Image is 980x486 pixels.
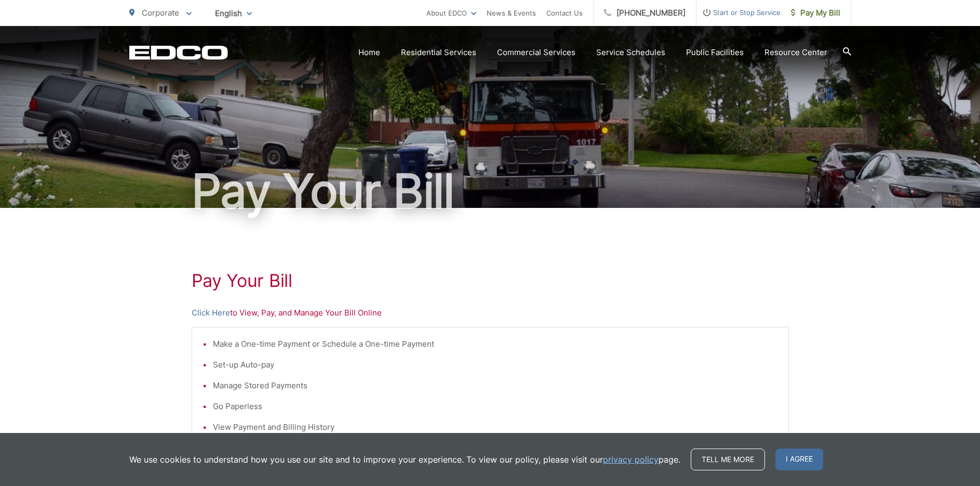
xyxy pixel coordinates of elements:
[129,453,680,466] p: We use cookies to understand how you use our site and to improve your experience. To view our pol...
[603,453,659,466] a: privacy policy
[426,7,476,19] a: About EDCO
[192,270,789,291] h1: Pay Your Bill
[775,449,823,470] span: I agree
[192,307,230,319] a: Click Here
[487,7,536,19] a: News & Events
[546,7,583,19] a: Contact Us
[213,421,778,434] li: View Payment and Billing History
[213,359,778,371] li: Set-up Auto-pay
[764,46,827,59] a: Resource Center
[213,338,778,350] li: Make a One-time Payment or Schedule a One-time Payment
[686,46,744,59] a: Public Facilities
[596,46,665,59] a: Service Schedules
[213,400,778,413] li: Go Paperless
[691,449,765,470] a: Tell me more
[791,7,840,19] span: Pay My Bill
[401,46,476,59] a: Residential Services
[497,46,575,59] a: Commercial Services
[129,165,851,217] h1: Pay Your Bill
[213,379,778,392] li: Manage Stored Payments
[129,45,228,60] a: EDCD logo. Return to the homepage.
[207,4,260,22] span: English
[358,46,380,59] a: Home
[142,8,179,18] span: Corporate
[192,307,789,319] p: to View, Pay, and Manage Your Bill Online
